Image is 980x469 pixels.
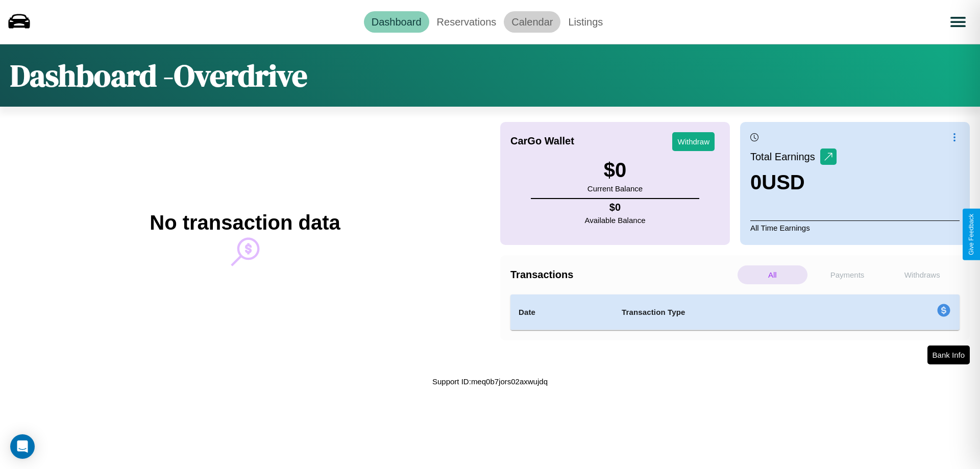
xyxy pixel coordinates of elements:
p: All Time Earnings [750,220,960,235]
a: Dashboard [364,11,429,33]
h4: Transactions [510,269,735,281]
h3: $ 0 [587,159,643,182]
p: Total Earnings [750,147,820,166]
h2: No transaction data [150,211,340,234]
p: Support ID: meq0b7jors02axwujdq [432,375,548,388]
p: All [738,265,807,284]
h1: Dashboard - Overdrive [10,55,307,96]
h4: CarGo Wallet [510,135,574,147]
button: Open menu [944,8,972,36]
p: Payments [813,265,883,284]
p: Current Balance [587,182,643,195]
table: simple table [510,294,960,330]
p: Withdraws [887,265,957,284]
h4: Date [519,306,605,318]
div: Open Intercom Messenger [10,434,35,459]
a: Reservations [429,11,504,33]
h4: $ 0 [585,202,646,213]
h3: 0 USD [750,171,837,194]
a: Listings [560,11,610,33]
div: Give Feedback [968,214,975,255]
button: Withdraw [672,132,715,151]
h4: Transaction Type [622,306,853,318]
a: Calendar [504,11,560,33]
p: Available Balance [585,213,646,227]
button: Bank Info [927,345,970,364]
